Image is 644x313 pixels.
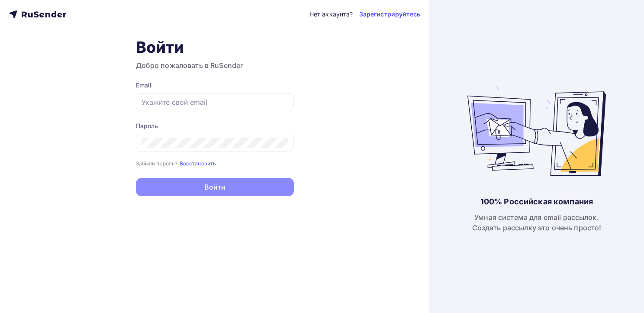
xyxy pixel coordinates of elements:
a: Зарегистрируйтесь [359,10,420,19]
h3: Добро пожаловать в RuSender [136,60,294,71]
div: 100% Российская компания [480,197,593,207]
input: Укажите свой email [142,97,288,107]
small: Забыли пароль? [136,160,178,167]
button: Войти [136,178,294,196]
small: Восстановить [180,160,216,167]
div: Пароль [136,122,294,130]
h1: Войти [136,38,294,57]
div: Нет аккаунта? [309,10,353,19]
a: Восстановить [180,159,216,167]
div: Email [136,81,294,90]
div: Умная система для email рассылок. Создать рассылку это очень просто! [472,212,602,233]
